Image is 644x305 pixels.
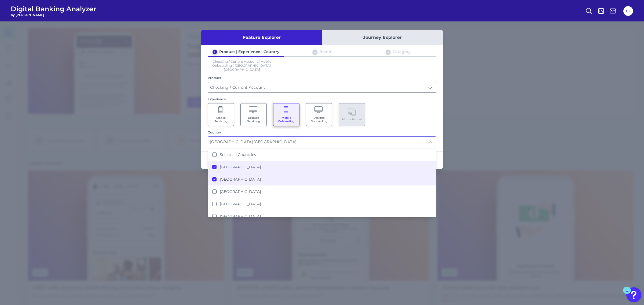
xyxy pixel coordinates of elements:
[276,116,297,123] span: Mobile Onboarding
[213,50,217,54] div: 1
[623,6,633,16] button: CF
[386,50,390,54] div: 3
[211,116,231,123] span: Mobile Servicing
[201,30,322,45] button: Feature Explorer
[306,103,332,126] button: Desktop Onboarding
[240,103,267,126] button: Desktop Servicing
[11,13,96,17] span: by [PERSON_NAME]
[322,30,443,45] button: Journey Explorer
[208,76,436,80] div: Product
[626,290,628,297] div: 1
[319,49,331,54] div: Brand
[626,287,641,302] button: Open Resource Center, 1 new notification
[273,103,299,126] button: Mobile Onboarding
[219,49,279,54] div: Product | Experience | Country
[208,103,234,126] button: Mobile Servicing
[313,50,317,54] div: 2
[339,103,365,126] button: Multi-channel
[11,5,96,13] span: Digital Banking Analyzer
[220,165,261,169] label: [GEOGRAPHIC_DATA]
[342,118,362,121] span: Multi-channel
[243,116,264,123] span: Desktop Servicing
[309,116,329,123] span: Desktop Onboarding
[208,59,276,72] p: Checking / Current Account | Mobile Onboarding | [GEOGRAPHIC_DATA],[GEOGRAPHIC_DATA]
[208,130,436,134] div: Country
[220,152,256,157] label: Select all Countries
[208,97,436,101] div: Experience
[393,49,411,54] div: Category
